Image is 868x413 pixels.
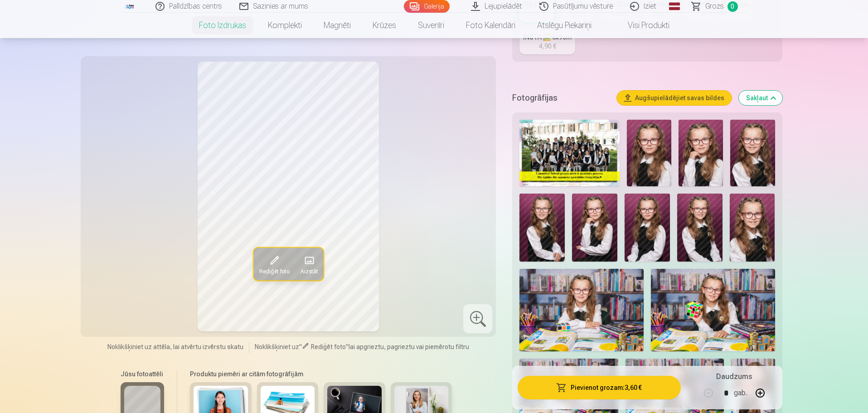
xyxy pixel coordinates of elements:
[313,13,362,38] a: Magnēti
[186,369,456,379] h6: Produktu piemēri ar citām fotogrāfijām
[125,4,135,9] img: /fa1
[121,369,164,379] h6: Jūsu fotoattēli
[602,13,680,38] a: Visi produkti
[734,382,747,404] div: gab.
[539,42,556,51] div: 4,90 €
[349,343,469,350] span: lai apgrieztu, pagrieztu vai piemērotu filtru
[455,13,526,38] a: Foto kalendāri
[617,91,732,105] button: Augšupielādējiet savas bildes
[188,13,257,38] a: Foto izdrukas
[299,343,302,350] span: "
[362,13,407,38] a: Krūzes
[107,342,243,351] span: Noklikšķiniet uz attēla, lai atvērtu izvērstu skatu
[518,376,680,399] button: Pievienot grozam:3,60 €
[512,92,609,104] h5: Fotogrāfijas
[716,371,752,382] h5: Daudzums
[255,343,299,350] span: Noklikšķiniet uz
[295,248,323,280] button: Aizstāt
[705,1,724,12] span: Grozs
[346,343,349,350] span: "
[257,13,313,38] a: Komplekti
[253,248,295,280] button: Rediģēt foto
[727,1,738,12] span: 0
[311,343,346,350] span: Rediģēt foto
[259,267,289,275] span: Rediģēt foto
[526,13,602,38] a: Atslēgu piekariņi
[739,91,782,105] button: Sakļaut
[407,13,455,38] a: Suvenīri
[519,29,575,54] a: INSTA 🖼️ 6x9cm4,90 €
[300,267,318,275] span: Aizstāt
